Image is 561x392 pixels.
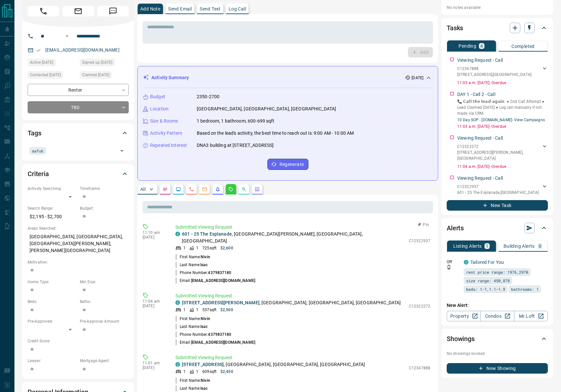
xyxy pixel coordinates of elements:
[183,245,186,251] p: 1
[175,316,210,322] p: First Name:
[197,105,336,112] p: [GEOGRAPHIC_DATA], [GEOGRAPHIC_DATA], [GEOGRAPHIC_DATA]
[28,259,129,265] p: Motivation:
[80,59,129,68] div: Wed Jul 05 2023
[175,262,208,268] p: Last Name:
[486,244,488,248] p: 1
[220,245,233,251] p: $2,600
[28,279,77,285] p: Home Type:
[457,135,503,142] p: Viewing Request - Call
[457,124,548,129] p: 11:03 a.m. [DATE] - Overdue
[117,146,126,155] button: Open
[28,205,77,211] p: Search Range:
[28,186,77,192] p: Actively Searching:
[409,303,430,309] p: C12322272
[175,292,430,299] p: Submitted Viewing Request
[514,311,548,321] a: Mr.Loft
[480,44,483,48] p: 4
[175,339,255,345] p: Email:
[457,175,503,182] p: Viewing Request - Call
[200,7,221,11] p: Send Text
[200,324,208,329] span: Isac
[36,48,41,53] svg: Email Verified
[457,91,495,98] p: DAY 1 - Call 2 - Call
[228,187,234,192] svg: Requests
[28,128,41,138] h2: Tags
[150,118,178,125] p: Size & Rooms
[30,59,53,66] span: Active [DATE]
[457,164,548,170] p: 11:04 a.m. [DATE] - Overdue
[453,244,482,248] p: Listing Alerts
[457,184,539,190] p: C12322937
[175,300,180,305] div: condos.ca
[196,245,198,251] p: 1
[208,332,231,337] span: 4379837180
[28,299,77,305] p: Beds:
[175,278,255,284] p: Email:
[28,231,129,256] p: [GEOGRAPHIC_DATA], [GEOGRAPHIC_DATA], [GEOGRAPHIC_DATA][PERSON_NAME], [PERSON_NAME][GEOGRAPHIC_DATA]
[414,222,433,228] button: Pin
[183,307,186,313] p: 1
[447,200,548,211] button: New Task
[457,150,541,161] p: [STREET_ADDRESS][PERSON_NAME] , [GEOGRAPHIC_DATA]
[32,148,44,154] span: aafub
[182,231,406,244] p: , [GEOGRAPHIC_DATA][PERSON_NAME], [GEOGRAPHIC_DATA], [GEOGRAPHIC_DATA]
[201,255,210,259] span: Nivin
[466,269,528,275] span: rent price range: 1976,2970
[150,142,187,149] p: Repeated Interest
[447,259,460,265] p: Off
[143,365,166,370] p: [DATE]
[197,130,354,137] p: Based on the lead's activity, the best time to reach out is: 9:00 AM - 10:00 AM
[201,378,210,383] span: Nivin
[191,278,255,283] span: [EMAIL_ADDRESS][DOMAIN_NAME]
[229,7,246,11] p: Log Call
[220,307,233,313] p: $2,500
[150,130,182,137] p: Activity Pattern
[143,361,166,365] p: 11:01 am
[140,187,146,192] p: All
[447,223,464,233] h2: Alerts
[457,144,541,150] p: C12322272
[30,72,61,78] span: Contacted [DATE]
[457,118,545,122] a: 10 Day SOP - [DOMAIN_NAME]- View Campaigns
[168,7,192,11] p: Send Email
[447,351,548,357] p: No showings booked
[220,369,233,375] p: $2,450
[28,59,77,68] div: Sat Aug 16 2025
[202,245,216,251] p: 725 sqft
[267,159,308,170] button: Regenerate
[175,385,208,391] p: Last Name:
[202,307,216,313] p: 537 sqft
[457,182,548,197] div: C12322937601 - 25 The Esplanade,[GEOGRAPHIC_DATA]
[447,311,481,321] a: Property
[196,307,198,313] p: 1
[143,72,433,84] div: Activity Summary[DATE]
[466,286,505,292] span: beds: 1-1,1.1-1.9
[80,186,129,192] p: Timeframe:
[480,311,514,321] a: Condos
[63,32,71,40] button: Open
[143,230,166,235] p: 11:10 am
[197,118,275,125] p: 1 bedroom, 1 bathroom, 600-699 sqft
[28,358,77,364] p: Lawyer:
[28,84,129,96] div: Renter
[175,354,430,361] p: Submitted Viewing Request
[215,187,220,192] svg: Listing Alerts
[504,244,535,248] p: Building Alerts
[175,332,232,337] p: Phone Number:
[409,238,430,244] p: C12322937
[464,260,468,265] div: condos.ca
[539,244,541,248] p: 0
[143,235,166,240] p: [DATE]
[28,225,129,231] p: Areas Searched:
[45,47,120,53] a: [EMAIL_ADDRESS][DOMAIN_NAME]
[470,260,504,265] a: Tailored For You
[200,263,208,267] span: Isac
[200,386,208,391] span: Isac
[28,166,129,182] div: Criteria
[150,105,168,112] p: Location
[175,362,180,367] div: condos.ca
[80,299,129,305] p: Baths:
[82,72,109,78] span: Claimed [DATE]
[140,7,160,11] p: Add Note
[255,187,260,192] svg: Agent Actions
